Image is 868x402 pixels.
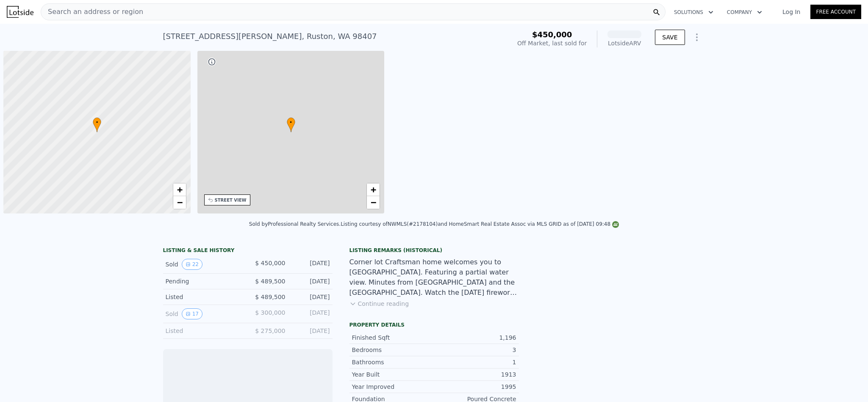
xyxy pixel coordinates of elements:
span: + [371,184,376,195]
button: SAVE [655,30,685,45]
div: 3 [434,346,516,354]
a: Zoom out [173,196,186,209]
div: Listed [166,293,241,301]
span: • [93,119,101,126]
span: $ 489,500 [255,294,285,300]
div: Pending [166,277,241,286]
div: 1995 [434,383,516,391]
div: [DATE] [292,277,330,286]
button: View historical data [182,259,202,270]
span: $450,000 [532,30,572,39]
span: $ 489,500 [255,278,285,285]
div: Sold [166,308,241,319]
div: Year Built [352,370,434,379]
div: Bathrooms [352,358,434,366]
div: [STREET_ADDRESS][PERSON_NAME] , Ruston , WA 98407 [163,30,377,42]
span: + [177,184,182,195]
span: − [177,197,182,208]
div: 1 [434,358,516,366]
div: LISTING & SALE HISTORY [163,247,333,255]
div: Listing courtesy of NWMLS (#2178104) and HomeSmart Real Estate Assoc via MLS GRID as of [DATE] 09:48 [341,221,619,227]
div: • [93,117,101,132]
img: Lotside [7,6,33,18]
a: Log In [772,8,810,16]
div: [DATE] [292,259,330,270]
div: [DATE] [292,327,330,335]
div: Finished Sqft [352,333,434,342]
div: Corner lot Craftsman home welcomes you to [GEOGRAPHIC_DATA]. Featuring a partial water view. Minu... [349,257,519,298]
div: [DATE] [292,293,330,301]
div: 1913 [434,370,516,379]
div: [DATE] [292,308,330,319]
a: Zoom in [173,183,186,196]
button: Show Options [688,29,705,46]
span: $ 275,000 [255,327,285,334]
div: Sold [166,259,241,270]
img: NWMLS Logo [612,221,619,228]
div: Lotside ARV [607,39,641,47]
div: Off Market, last sold for [517,39,587,47]
span: • [287,119,295,126]
button: Company [720,5,769,20]
button: Continue reading [349,299,409,308]
div: Sold by Professional Realty Services . [249,221,341,227]
div: • [287,117,295,132]
div: Listed [166,327,241,335]
div: Property details [349,322,519,328]
div: Bedrooms [352,346,434,354]
span: − [371,197,376,208]
a: Free Account [810,5,861,19]
a: Zoom out [367,196,380,209]
a: Zoom in [367,183,380,196]
span: $ 300,000 [255,309,285,316]
button: Solutions [667,5,720,20]
span: Search an address or region [41,7,143,17]
div: STREET VIEW [215,197,247,203]
div: Listing Remarks (Historical) [349,247,519,254]
div: Year Improved [352,383,434,391]
div: 1,196 [434,333,516,342]
button: View historical data [182,308,202,319]
span: $ 450,000 [255,260,285,266]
